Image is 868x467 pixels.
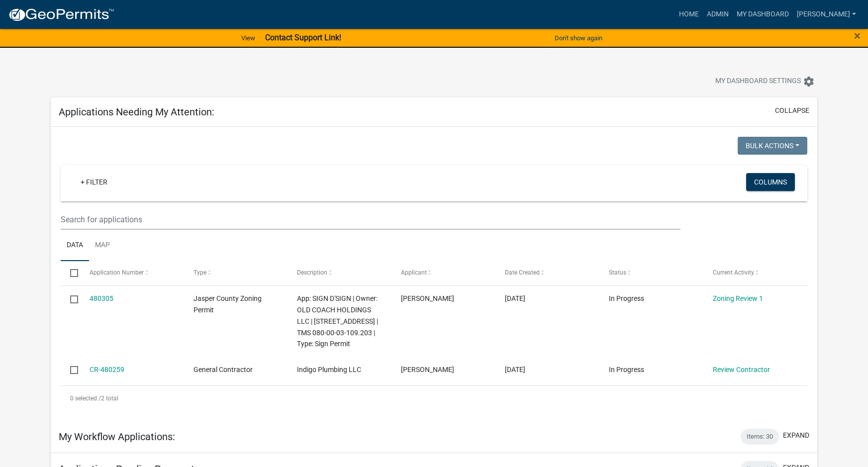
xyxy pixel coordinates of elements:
[61,386,807,411] div: 2 total
[854,29,861,43] span: ×
[675,5,703,24] a: Home
[495,261,599,285] datatable-header-cell: Date Created
[401,269,427,276] span: Applicant
[551,30,606,46] button: Don't show again
[193,269,206,276] span: Type
[80,261,184,285] datatable-header-cell: Application Number
[803,76,815,88] i: settings
[90,366,124,374] a: CR-480259
[61,261,80,285] datatable-header-cell: Select
[59,431,175,443] h5: My Workflow Applications:
[297,294,378,348] span: App: SIGN D'SIGN | Owner: OLD COACH HOLDINGS LLC | 61 SCHINGER AVE | TMS 080-00-03-109.203 | Type...
[715,76,801,88] span: My Dashboard Settings
[61,230,89,262] a: Data
[713,269,754,276] span: Current Activity
[713,366,770,374] a: Review Contractor
[51,127,817,421] div: collapse
[746,173,795,191] button: Columns
[193,366,253,374] span: General Contractor
[184,261,288,285] datatable-header-cell: Type
[793,5,860,24] a: [PERSON_NAME]
[391,261,495,285] datatable-header-cell: Applicant
[609,269,626,276] span: Status
[703,261,807,285] datatable-header-cell: Current Activity
[73,173,115,191] a: + Filter
[505,269,540,276] span: Date Created
[59,106,214,118] h5: Applications Needing My Attention:
[297,269,327,276] span: Description
[713,294,763,302] a: Zoning Review 1
[741,429,779,445] div: Items: 30
[61,209,680,230] input: Search for applications
[90,294,113,302] a: 480305
[401,366,454,374] span: Brent Dozeman
[401,294,454,302] span: Taylor Halpin
[505,294,525,302] span: 09/18/2025
[609,294,644,302] span: In Progress
[775,105,809,116] button: collapse
[297,366,361,374] span: Indigo Plumbing LLC
[738,137,807,155] button: Bulk Actions
[783,430,809,441] button: expand
[70,395,101,402] span: 0 selected /
[854,30,861,42] button: Close
[703,5,733,24] a: Admin
[89,230,116,262] a: Map
[288,261,391,285] datatable-header-cell: Description
[193,294,262,314] span: Jasper County Zoning Permit
[505,366,525,374] span: 09/18/2025
[733,5,793,24] a: My Dashboard
[265,33,341,42] strong: Contact Support Link!
[599,261,703,285] datatable-header-cell: Status
[237,30,259,46] a: View
[707,72,823,91] button: My Dashboard Settingssettings
[90,269,144,276] span: Application Number
[609,366,644,374] span: In Progress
